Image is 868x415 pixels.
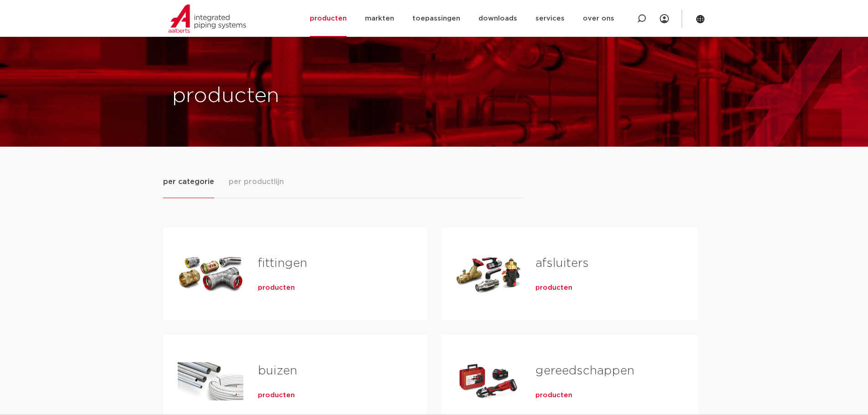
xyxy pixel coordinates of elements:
a: producten [535,283,572,292]
a: producten [258,391,295,400]
span: per categorie [163,176,214,187]
a: fittingen [258,257,307,269]
span: per productlijn [229,176,284,187]
a: producten [258,283,295,292]
a: producten [535,391,572,400]
a: gereedschappen [535,365,634,377]
a: buizen [258,365,297,377]
a: afsluiters [535,257,589,269]
h1: producten [172,82,430,111]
